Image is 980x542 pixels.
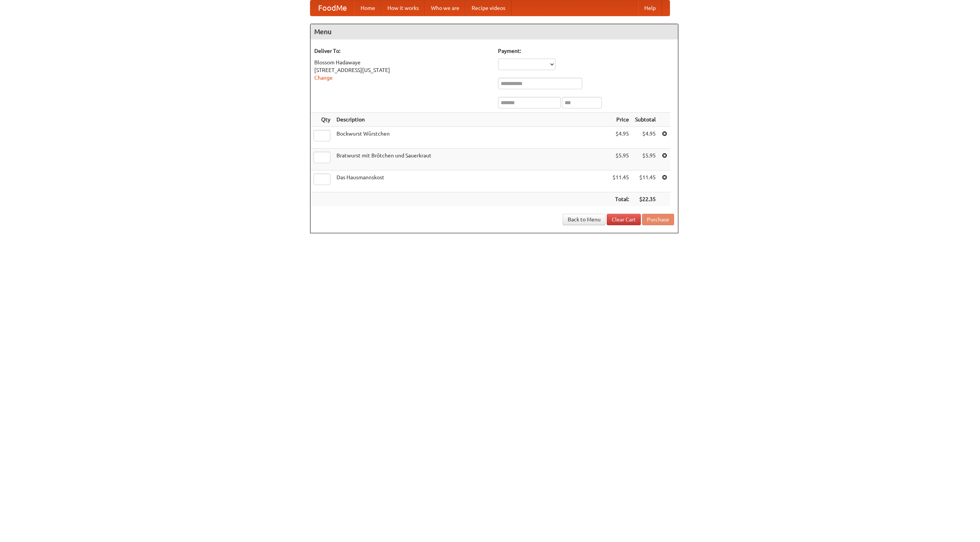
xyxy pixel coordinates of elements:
[609,127,632,149] td: $4.95
[333,149,609,170] td: Bratwurst mit Brötchen und Sauerkraut
[314,75,333,81] a: Change
[642,214,674,225] button: Purchase
[498,47,674,55] h5: Payment:
[465,0,511,16] a: Recipe videos
[314,47,490,55] h5: Deliver To:
[333,170,609,192] td: Das Hausmannskost
[333,127,609,149] td: Bockwurst Würstchen
[609,192,632,206] th: Total:
[354,0,381,16] a: Home
[310,113,333,127] th: Qty
[425,0,465,16] a: Who we are
[607,214,641,225] a: Clear Cart
[632,192,659,206] th: $22.35
[314,66,490,74] div: [STREET_ADDRESS][US_STATE]
[638,0,662,16] a: Help
[310,0,354,16] a: FoodMe
[632,113,659,127] th: Subtotal
[632,149,659,170] td: $5.95
[314,59,490,66] div: Blossom Hadawaye
[333,113,609,127] th: Description
[632,170,659,192] td: $11.45
[609,170,632,192] td: $11.45
[381,0,425,16] a: How it works
[310,24,678,39] h4: Menu
[632,127,659,149] td: $4.95
[563,214,606,225] a: Back to Menu
[609,149,632,170] td: $5.95
[609,113,632,127] th: Price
